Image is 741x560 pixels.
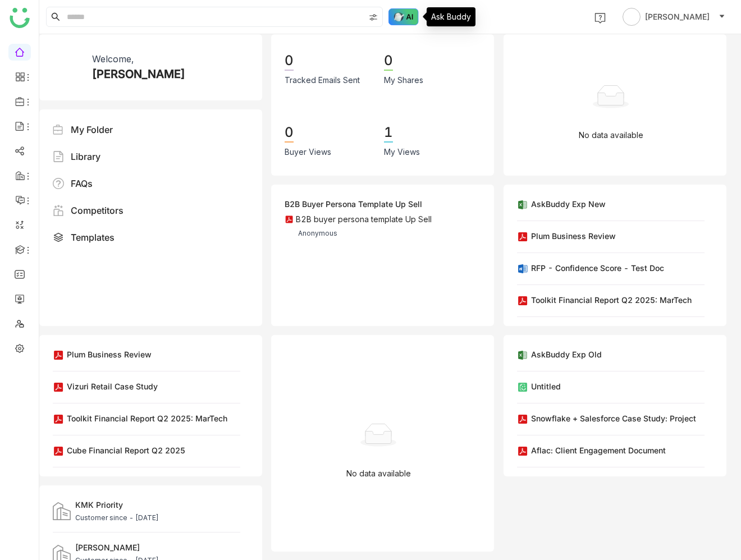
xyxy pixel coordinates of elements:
[285,146,331,158] div: Buyer Views
[384,74,423,86] div: My Shares
[285,52,294,71] div: 0
[53,502,71,520] img: customers.svg
[285,215,294,224] img: pdf.svg
[67,348,152,360] div: Plum Business Review
[296,214,432,224] div: B2B buyer persona template Up Sell
[369,13,378,22] img: search-type.svg
[298,228,337,238] div: Anonymous
[579,129,643,141] p: No data available
[594,12,606,24] img: help.svg
[75,541,159,553] div: [PERSON_NAME]
[531,262,664,274] div: RFP - Confidence Score - Test Doc
[71,177,93,190] div: FAQs
[531,380,561,392] div: Untitled
[427,7,475,26] div: Ask Buddy
[531,230,616,242] div: Plum Business Review
[71,150,100,163] div: Library
[620,8,728,26] button: [PERSON_NAME]
[71,123,113,136] div: My Folder
[75,513,159,523] div: Customer since - [DATE]
[92,66,185,82] div: [PERSON_NAME]
[285,74,360,86] div: Tracked Emails Sent
[92,52,134,66] div: Welcome,
[346,467,411,480] p: No data available
[67,444,185,456] div: Cube Financial Report Q2 2025
[531,294,692,306] div: Toolkit Financial Report Q2 2025: MarTech
[531,412,696,424] div: Snowflake + Salesforce Case Study: Project
[531,348,602,360] div: AskBuddy Exp old
[623,8,641,26] img: avatar
[531,444,666,456] div: Aflac: Client Engagement Document
[10,8,30,28] img: logo
[71,204,124,217] div: Competitors
[384,52,393,71] div: 0
[75,499,159,511] div: KMK Priority
[384,146,420,158] div: My Views
[285,198,422,210] div: B2B buyer persona template Up Sell
[645,11,710,23] span: [PERSON_NAME]
[285,123,294,143] div: 0
[67,412,227,424] div: Toolkit Financial Report Q2 2025: MarTech
[531,198,606,210] div: AskBuddy Exp new
[71,231,115,244] div: Templates
[67,380,158,392] div: Vizuri Retail Case Study
[384,123,393,143] div: 1
[53,52,83,82] img: 67b6c2606f57434fb845f1f2
[388,8,419,25] img: ask-buddy-hover.svg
